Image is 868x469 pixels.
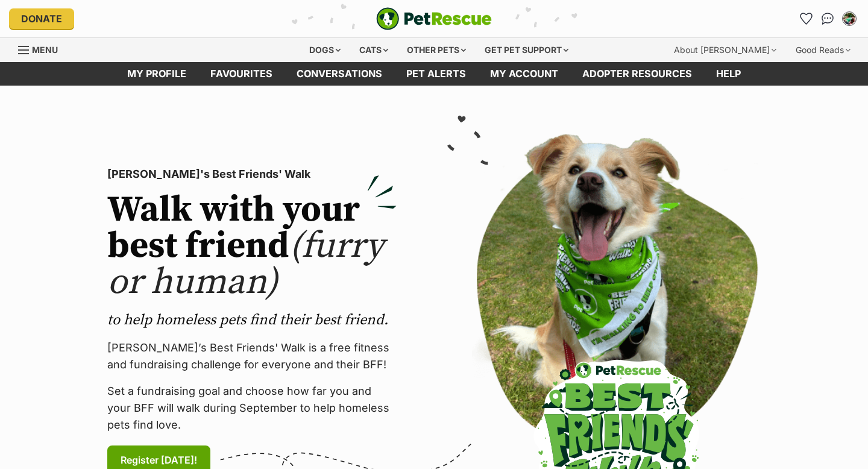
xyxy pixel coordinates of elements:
[32,45,58,55] span: Menu
[121,453,197,467] span: Register [DATE]!
[107,224,384,305] span: (furry or human)
[398,38,474,62] div: Other pets
[107,310,397,330] p: to help homeless pets find their best friend.
[18,38,66,60] a: Menu
[376,7,492,30] a: PetRescue
[787,38,859,62] div: Good Reads
[570,62,704,86] a: Adopter resources
[107,166,397,183] p: [PERSON_NAME]'s Best Friends' Walk
[285,62,394,86] a: conversations
[115,62,198,86] a: My profile
[478,62,570,86] a: My account
[301,38,349,62] div: Dogs
[351,38,397,62] div: Cats
[704,62,753,86] a: Help
[376,7,492,30] img: logo-e224e6f780fb5917bec1dbf3a21bbac754714ae5b6737aabdf751b685950b380.svg
[840,9,859,28] button: My account
[394,62,478,86] a: Pet alerts
[796,9,816,28] a: Favourites
[107,339,397,373] p: [PERSON_NAME]’s Best Friends' Walk is a free fitness and fundraising challenge for everyone and t...
[198,62,285,86] a: Favourites
[822,13,834,25] img: chat-41dd97257d64d25036548639549fe6c8038ab92f7586957e7f3b1b290dea8141.svg
[107,383,397,433] p: Set a fundraising goal and choose how far you and your BFF will walk during September to help hom...
[796,9,859,28] ul: Account quick links
[818,9,837,28] a: Conversations
[107,192,397,301] h2: Walk with your best friend
[843,13,855,25] img: Hayley Flynn profile pic
[9,8,74,29] a: Donate
[665,38,785,62] div: About [PERSON_NAME]
[476,38,577,62] div: Get pet support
